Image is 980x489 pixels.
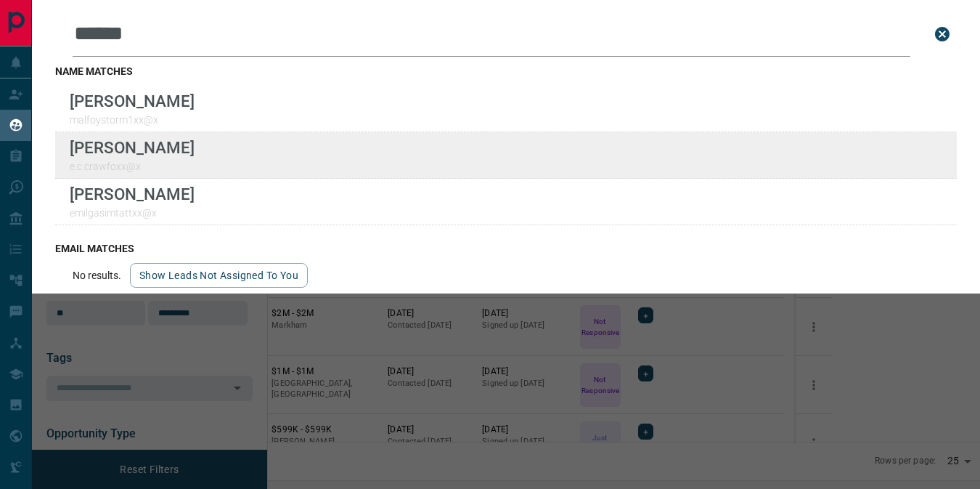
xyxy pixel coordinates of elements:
p: [PERSON_NAME] [70,138,195,157]
h3: name matches [55,65,957,77]
p: [PERSON_NAME] [70,185,195,203]
p: emilgasimtattxx@x [70,207,195,219]
button: close search bar [928,20,957,49]
h3: email matches [55,243,957,254]
p: No results. [73,270,121,281]
p: e.c.crawfoxx@x [70,161,195,172]
p: malfoystorm1xx@x [70,114,195,126]
button: show leads not assigned to you [130,263,308,288]
p: [PERSON_NAME] [70,92,195,110]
